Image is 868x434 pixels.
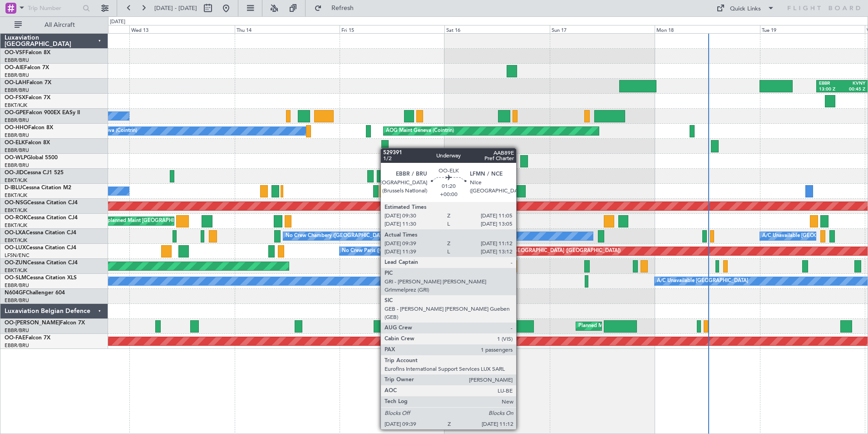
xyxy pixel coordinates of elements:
a: OO-GPEFalcon 900EX EASy II [5,110,80,116]
span: OO-VSF [5,50,25,56]
span: OO-FSX [5,95,25,101]
div: [DATE] [110,18,125,26]
a: OO-WLPGlobal 5500 [5,155,58,161]
a: D-IBLUCessna Citation M2 [5,185,71,191]
a: EBBR/BRU [5,327,29,334]
span: OO-[PERSON_NAME] [5,320,60,326]
a: EBKT/KJK [5,102,27,109]
div: Wed 13 [129,25,234,33]
div: No Crew Chambery ([GEOGRAPHIC_DATA]) [286,229,388,243]
a: EBBR/BRU [5,132,29,139]
a: EBKT/KJK [5,192,27,199]
div: 00:45 Z [842,86,865,93]
div: A/C Unavailable [GEOGRAPHIC_DATA] [657,274,748,288]
a: EBBR/BRU [5,117,29,124]
a: EBKT/KJK [5,177,27,184]
a: OO-[PERSON_NAME]Falcon 7X [5,320,85,326]
div: Tue 19 [760,25,865,33]
a: EBBR/BRU [5,162,29,169]
div: KVNY [842,81,865,87]
a: OO-ROKCessna Citation CJ4 [5,215,78,221]
button: All Aircraft [10,18,99,32]
a: EBBR/BRU [5,57,29,64]
span: OO-FAE [5,335,25,341]
a: OO-FSXFalcon 7X [5,95,50,101]
a: EBKT/KJK [5,267,27,274]
a: EBBR/BRU [5,72,29,79]
a: OO-JIDCessna CJ1 525 [5,170,64,176]
div: Sat 16 [444,25,549,33]
div: Quick Links [730,5,761,14]
a: OO-HHOFalcon 8X [5,125,53,131]
button: Refresh [310,1,365,15]
span: OO-JID [5,170,24,176]
a: OO-NSGCessna Citation CJ4 [5,200,78,206]
div: Thu 14 [235,25,340,33]
span: N604GF [5,290,26,296]
a: N604GFChallenger 604 [5,290,65,296]
div: Sun 17 [550,25,655,33]
a: EBBR/BRU [5,342,29,349]
span: D-IBLU [5,185,22,191]
a: LFSN/ENC [5,252,30,259]
div: No Crew [GEOGRAPHIC_DATA] ([GEOGRAPHIC_DATA] National) [447,274,599,288]
a: EBKT/KJK [5,222,27,229]
span: OO-GPE [5,110,26,116]
div: Mon 18 [655,25,759,33]
span: OO-LUX [5,245,26,251]
a: EBBR/BRU [5,282,29,289]
a: OO-LXACessna Citation CJ4 [5,230,76,236]
a: OO-SLMCessna Citation XLS [5,275,77,281]
span: OO-LXA [5,230,26,236]
span: OO-NSG [5,200,27,206]
span: OO-WLP [5,155,27,161]
span: OO-ZUN [5,260,27,266]
a: EBBR/BRU [5,147,29,154]
input: Trip Number [28,1,80,15]
span: OO-ELK [5,140,25,146]
a: EBBR/BRU [5,87,29,94]
span: OO-ROK [5,215,27,221]
span: Refresh [324,5,362,11]
div: 13:00 Z [819,86,842,93]
a: EBKT/KJK [5,237,27,244]
button: Quick Links [712,1,779,15]
span: OO-AIE [5,65,24,71]
a: OO-FAEFalcon 7X [5,335,50,341]
a: OO-LUXCessna Citation CJ4 [5,245,76,251]
span: [DATE] - [DATE] [154,4,197,12]
a: OO-ELKFalcon 8X [5,140,50,146]
div: No Crew Paris ([GEOGRAPHIC_DATA]) [342,244,432,258]
a: EBBR/BRU [5,297,29,304]
a: OO-LAHFalcon 7X [5,80,51,86]
a: OO-VSFFalcon 8X [5,50,50,56]
span: OO-SLM [5,275,26,281]
a: OO-ZUNCessna Citation CJ4 [5,260,78,266]
div: EBBR [819,81,842,87]
div: AOG Maint Geneva (Cointrin) [386,124,454,138]
div: Planned Maint [GEOGRAPHIC_DATA] ([GEOGRAPHIC_DATA]) [478,244,621,258]
a: EBKT/KJK [5,207,27,214]
span: OO-LAH [5,80,26,86]
span: OO-HHO [5,125,28,131]
div: Planned Maint [GEOGRAPHIC_DATA] ([GEOGRAPHIC_DATA] National) [578,319,743,333]
a: OO-AIEFalcon 7X [5,65,49,71]
div: Fri 15 [340,25,444,33]
span: All Aircraft [24,22,96,28]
